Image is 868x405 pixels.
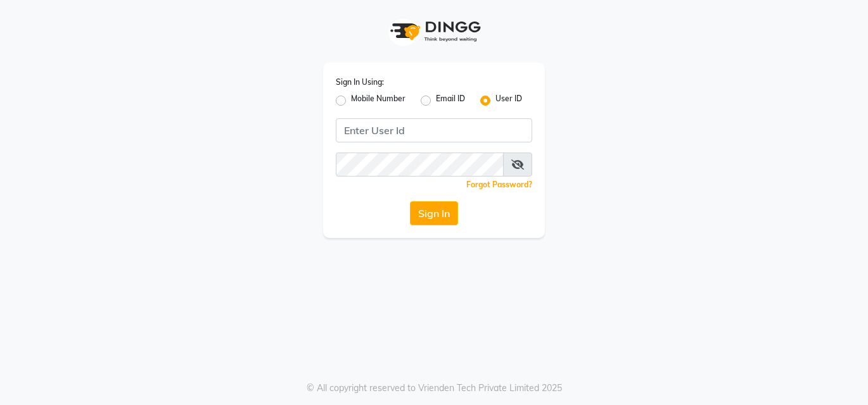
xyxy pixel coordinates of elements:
[383,13,485,50] img: logo1.svg
[336,77,384,88] label: Sign In Using:
[466,180,532,189] a: Forgot Password?
[495,93,522,108] label: User ID
[436,93,465,108] label: Email ID
[410,201,458,225] button: Sign In
[351,93,405,108] label: Mobile Number
[336,118,532,142] input: Username
[336,153,504,177] input: Username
